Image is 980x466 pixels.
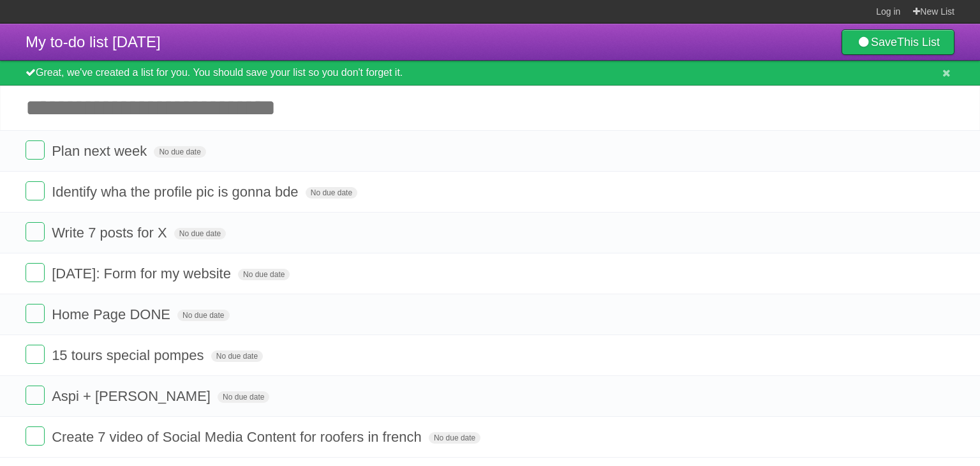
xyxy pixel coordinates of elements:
span: [DATE]: Form for my website [52,266,234,282]
span: No due date [429,432,480,444]
label: Done [26,140,45,160]
label: Done [26,386,45,405]
label: Done [26,304,45,323]
span: No due date [306,187,357,199]
span: Plan next week [52,143,150,159]
b: This List [897,36,940,49]
span: No due date [174,228,226,239]
span: No due date [238,269,290,280]
span: Aspi + [PERSON_NAME] [52,388,214,404]
label: Done [26,426,45,446]
span: Identify wha the profile pic is gonna bde [52,184,301,200]
span: No due date [177,310,229,321]
span: My to-do list [DATE] [26,33,161,50]
span: Create 7 video of Social Media Content for roofers in french [52,429,425,445]
a: SaveThis List [842,29,954,55]
span: Home Page DONE [52,306,174,322]
span: No due date [154,146,205,158]
label: Done [26,222,45,241]
label: Done [26,263,45,282]
span: No due date [218,391,269,403]
label: Done [26,345,45,364]
span: 15 tours special pompes [52,347,207,363]
span: Write 7 posts for X [52,225,170,241]
span: No due date [211,350,263,362]
label: Done [26,181,45,200]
